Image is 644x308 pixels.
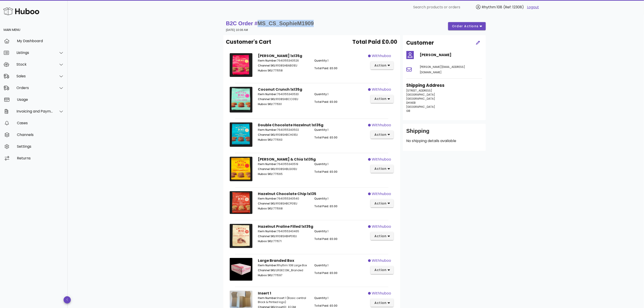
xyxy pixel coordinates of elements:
p: Insert 1 (Basic central Block & Printed logo) [258,296,309,304]
div: Settings [17,144,64,149]
p: 771571 [258,239,309,243]
span: Huboo SKU: [258,239,273,243]
p: 771558 [258,69,309,73]
strong: Insert 1 [258,291,271,296]
span: Channel SKU: [258,133,276,137]
button: action [371,131,394,139]
div: Usage [17,97,64,102]
span: withhuboo [372,191,391,197]
span: Quantity: [314,197,328,200]
div: Channels [17,133,64,137]
span: action [374,268,387,272]
span: Quantity: [314,92,328,96]
span: Huboo SKU: [258,172,273,176]
span: Total Paid £0.00 [353,38,397,46]
img: Product Image [230,53,252,77]
span: Rhythm 108 [482,5,502,10]
span: [GEOGRAPHIC_DATA] [406,105,435,109]
span: order actions [452,24,479,29]
span: Item Number: [258,229,277,233]
span: withhuboo [372,122,391,128]
p: 1 [314,197,365,201]
img: Product Image [230,122,252,147]
span: Item Number: [258,197,277,200]
strong: Coconut Crunch 1x135g [258,87,302,92]
p: 7640155340533 [258,92,309,96]
span: Quantity: [314,229,328,233]
span: Item Number: [258,92,277,96]
p: 771561 [258,102,309,106]
span: Customer's Cart [226,38,271,46]
p: 1 [314,162,365,166]
span: withhuboo [372,157,391,162]
img: Product Image [230,291,252,308]
p: 1 [314,263,365,267]
p: 1 [314,128,365,132]
button: order actions [448,22,486,30]
p: R108SHBCH01EU [258,133,309,137]
span: action [374,201,387,206]
span: action [374,166,387,171]
div: Cases [17,121,64,125]
p: 771563 [258,138,309,142]
button: action [371,299,394,307]
img: Huboo Logo [3,6,39,16]
p: 771568 [258,207,309,211]
span: [STREET_ADDRESS] [406,89,432,92]
div: Returns [17,156,64,160]
span: Total Paid: £0.00 [314,237,337,241]
span: Total Paid: £0.00 [314,204,337,208]
span: Item Number: [258,263,277,267]
img: Product Image [230,157,252,181]
div: Sales [16,74,53,78]
strong: Hazelnut Chocolate Chip 1x135 [258,191,316,196]
span: action [374,132,387,137]
img: Product Image [230,87,252,113]
span: Item Number: [258,128,277,132]
span: Item Number: [258,59,277,62]
span: Total Paid: £0.00 [314,100,337,104]
span: (Ref: 12308) [503,5,524,10]
p: 1 [314,59,365,63]
span: Item Number: [258,296,277,300]
img: Product Image [230,191,252,214]
span: withhuboo [372,53,391,59]
strong: Large Branded Box [258,258,294,263]
strong: B2C Order # [226,20,314,26]
div: My Dashboard [17,39,64,43]
small: [DATE] 10:08 AM [226,28,248,32]
div: Orders [16,86,53,90]
p: 7640155340540 [258,197,309,201]
p: R108SHBAB01EU [258,64,309,68]
span: Quantity: [314,128,328,132]
p: 771597 [258,273,309,277]
span: Total Paid: £0.00 [314,66,337,70]
span: Channel SKU: [258,64,276,67]
p: 7640155340465 [258,229,309,233]
span: action [374,97,387,101]
strong: Hazelnut Praline Filled 1x135g [258,224,313,229]
button: action [371,165,394,173]
span: Channel SKU: [258,97,276,101]
span: withhuboo [372,224,391,229]
span: Huboo SKU: [258,69,273,72]
span: Quantity: [314,162,328,166]
button: action [371,232,394,240]
span: Total Paid: £0.00 [314,304,337,308]
span: Huboo SKU: [258,273,273,277]
span: [GEOGRAPHIC_DATA] [406,93,435,97]
strong: [PERSON_NAME] & Chia 1x135g [258,157,316,162]
span: action [374,234,387,239]
div: Listings [16,51,53,55]
span: Channel SKU: [258,202,276,205]
h4: [PERSON_NAME] [420,52,482,58]
p: R108SHBCP01EU [258,202,309,206]
span: Channel SKU: [258,234,276,238]
span: withhuboo [372,87,391,92]
p: R108SHBLG01EU [258,167,309,171]
span: withhuboo [372,291,391,296]
span: MS_CS_SophieM1909 [258,20,314,26]
span: action [374,63,387,68]
span: Quantity: [314,263,328,267]
span: Huboo SKU: [258,102,273,106]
